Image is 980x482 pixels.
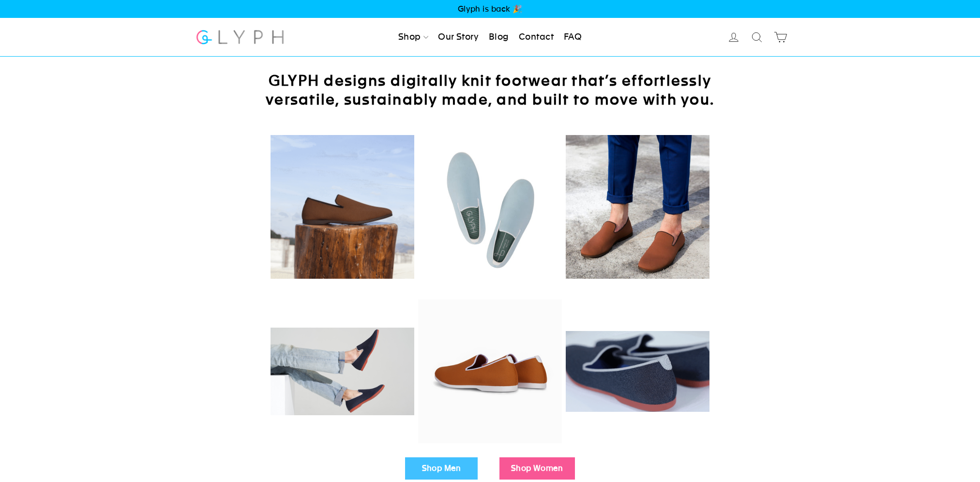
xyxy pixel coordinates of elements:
[248,71,732,109] h2: GLYPH designs digitally knit footwear that’s effortlessly versatile, sustainably made, and built ...
[515,27,558,48] a: Contact
[485,27,513,48] a: Blog
[499,457,575,480] a: Shop Women
[560,27,586,48] a: FAQ
[394,27,586,48] ul: Primary
[434,27,482,48] a: Our Story
[405,457,478,480] a: Shop Men
[394,27,432,48] a: Shop
[195,24,286,50] img: Glyph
